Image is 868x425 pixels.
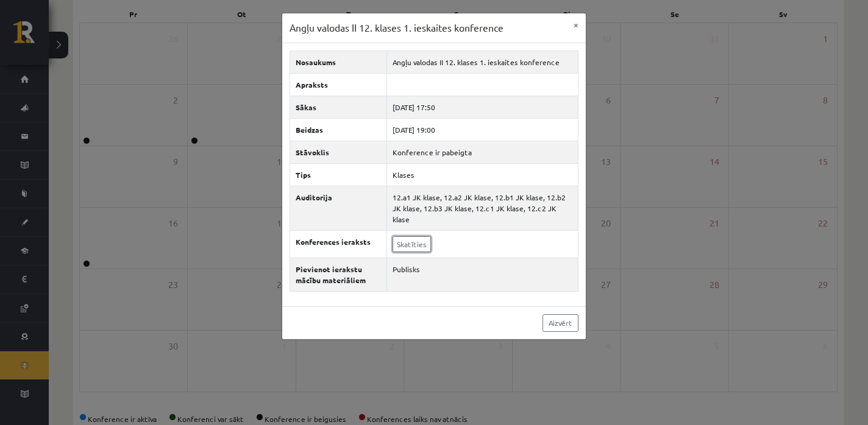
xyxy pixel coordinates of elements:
[290,118,387,141] th: Beidzas
[290,186,387,230] th: Auditorija
[290,230,387,258] th: Konferences ieraksts
[290,73,387,96] th: Apraksts
[290,96,387,118] th: Sākas
[290,258,387,291] th: Pievienot ierakstu mācību materiāliem
[386,118,578,141] td: [DATE] 19:00
[386,96,578,118] td: [DATE] 17:50
[290,51,387,73] th: Nosaukums
[290,21,503,35] h3: Angļu valodas II 12. klases 1. ieskaites konference
[393,236,431,252] a: Skatīties
[566,13,586,37] button: ×
[290,141,387,163] th: Stāvoklis
[386,163,578,186] td: Klases
[386,51,578,73] td: Angļu valodas II 12. klases 1. ieskaites konference
[290,163,387,186] th: Tips
[542,314,578,332] a: Aizvērt
[386,258,578,291] td: Publisks
[386,141,578,163] td: Konference ir pabeigta
[386,186,578,230] td: 12.a1 JK klase, 12.a2 JK klase, 12.b1 JK klase, 12.b2 JK klase, 12.b3 JK klase, 12.c1 JK klase, 1...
